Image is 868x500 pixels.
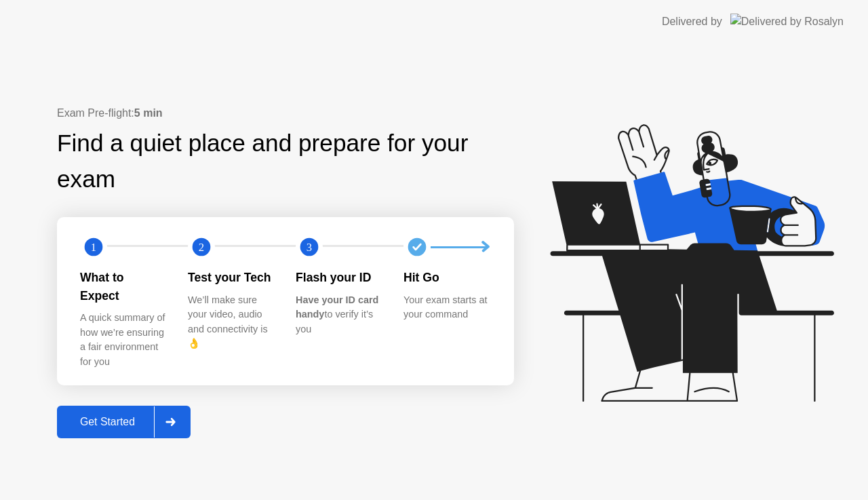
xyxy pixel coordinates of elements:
text: 1 [91,241,96,254]
div: Hit Go [403,269,490,286]
div: Test your Tech [188,269,274,286]
div: Flash your ID [296,269,382,286]
div: Find a quiet place and prepare for your exam [57,126,514,197]
div: Delivered by [662,14,722,30]
text: 2 [199,241,204,254]
div: A quick summary of how we’re ensuring a fair environment for you [80,311,166,369]
div: We’ll make sure your video, audio and connectivity is 👌 [188,293,274,351]
div: Get Started [61,416,154,428]
button: Get Started [57,406,191,438]
div: to verify it’s you [296,293,382,337]
div: Your exam starts at your command [403,293,490,322]
div: Exam Pre-flight: [57,105,514,121]
img: Delivered by Rosalyn [730,14,844,29]
div: What to Expect [80,269,166,305]
text: 3 [307,241,312,254]
b: 5 min [134,107,163,119]
b: Have your ID card handy [296,294,378,320]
